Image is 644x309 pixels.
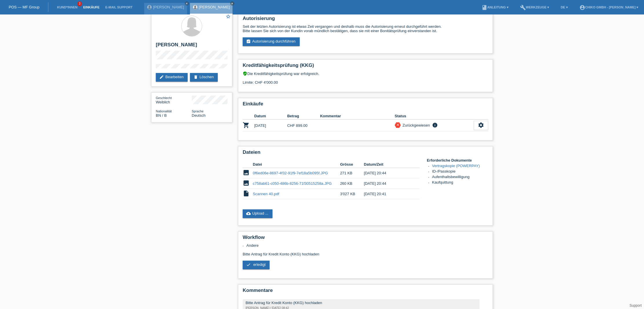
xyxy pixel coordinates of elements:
[243,261,270,269] a: check erledigt
[432,164,480,168] a: Vertragskopie (POWERPAY)
[246,211,251,216] i: cloud_upload
[193,75,198,79] i: delete
[432,175,488,180] li: Aufenthaltsbewilligung
[246,39,251,44] i: assignment_turned_in
[77,1,82,6] span: 3
[364,189,411,199] td: [DATE] 20:41
[520,5,526,10] i: build
[156,96,172,100] span: Geschlecht
[243,71,488,89] div: Die Kreditfähigkeitsprüfung war erfolgreich. Limite: CHF 4'000.00
[517,6,552,9] a: buildWerkzeuge ▾
[253,192,279,196] a: Scannen 40.pdf
[54,6,80,9] a: Kund*innen
[253,161,340,168] th: Datei
[226,14,231,20] a: star_border
[243,180,250,187] i: image
[156,109,172,113] span: Nationalität
[192,113,206,118] span: Deutsch
[230,1,234,6] a: close
[246,301,477,305] div: Bitte Antrag für Kredit Konto (KKG) hochladen
[479,6,511,9] a: bookAnleitung ▾
[243,169,250,176] i: image
[231,2,234,5] i: close
[340,178,364,189] td: 260 KB
[340,189,364,199] td: 3'027 KB
[243,235,488,243] h2: Workflow
[340,161,364,168] th: Grösse
[103,6,136,9] a: E-Mail Support
[243,190,250,197] i: insert_drive_file
[427,158,488,162] h4: Erforderliche Dokumente
[185,2,188,5] i: close
[159,75,164,79] i: edit
[80,6,102,9] a: Einkäufe
[243,71,247,76] i: verified_user
[153,5,184,9] a: [PERSON_NAME]
[243,63,488,71] h2: Kreditfähigkeitsprüfung (KKG)
[190,73,218,82] a: deleteLöschen
[558,6,570,9] a: DE ▾
[192,109,204,113] span: Sprache
[577,6,641,9] a: account_circleChiko GmbH - [PERSON_NAME] ▾
[253,181,332,186] a: c758ab61-c050-486b-8256-71f30515258a.JPG
[287,120,320,131] td: CHF 899.00
[431,122,438,128] i: info
[395,113,474,120] th: Status
[432,180,488,186] li: Kaufquittung
[396,123,400,127] i: close
[9,5,39,9] a: POS — MF Group
[482,5,487,10] i: book
[401,122,430,128] div: Zurückgewiesen
[243,24,488,33] div: Seit der letzten Autorisierung ist etwas Zeit vergangen und deshalb muss die Autorisierung erneut...
[364,178,411,189] td: [DATE] 20:44
[287,113,320,120] th: Betrag
[156,96,192,104] div: Weiblich
[254,113,287,120] th: Datum
[243,149,488,158] h2: Dateien
[320,113,395,120] th: Kommentar
[340,168,364,178] td: 271 KB
[185,1,189,6] a: close
[243,37,300,46] a: assignment_turned_inAutorisierung durchführen
[364,161,411,168] th: Datum/Zeit
[243,243,488,274] div: Bitte Antrag für Kredit Konto (KKG) hochladen
[432,169,488,175] li: ID-/Passkopie
[246,243,488,248] li: Andere
[156,42,228,51] h2: [PERSON_NAME]
[246,262,251,267] i: check
[253,262,266,267] span: erledigt
[243,122,250,129] i: POSP00026213
[226,14,231,19] i: star_border
[243,101,488,110] h2: Einkäufe
[254,120,287,131] td: [DATE]
[243,288,488,296] h2: Kommentare
[478,122,484,128] i: settings
[199,5,230,9] a: [PERSON_NAME]
[253,171,328,175] a: 0f6ed06e-8697-4f32-91f9-7ef18a5b095f.JPG
[243,16,488,24] h2: Autorisierung
[630,303,642,308] a: Support
[156,73,188,82] a: editBearbeiten
[579,5,585,10] i: account_circle
[364,168,411,178] td: [DATE] 20:44
[156,113,167,118] span: Brunei / B / 20.10.2005
[243,209,272,218] a: cloud_uploadUpload ...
